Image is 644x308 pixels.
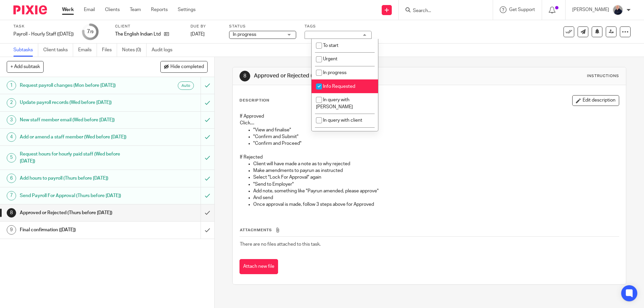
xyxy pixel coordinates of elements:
[20,208,136,218] h1: Approved or Rejected (Thurs before [DATE])
[323,57,337,61] span: Urgent
[239,71,250,81] div: 8
[323,43,338,48] span: To start
[78,44,97,57] a: Emails
[115,24,182,29] label: Client
[509,7,535,12] span: Get Support
[20,191,136,201] h1: Send Payroll For Approval (Thurs before [DATE])
[233,32,256,37] span: In progress
[253,140,619,147] p: "Confirm and Proceed"
[13,5,47,14] img: Pixie
[323,84,355,89] span: Info Requested
[323,70,346,75] span: In progress
[253,133,619,140] p: "Confirm and Submit"
[20,225,136,235] h1: Final confirmation ([DATE])
[240,242,321,247] span: There are no files attached to this task.
[253,161,619,167] p: Client will have made a note as to why rejected
[612,5,623,15] img: IMG_8745-0021-copy.jpg
[7,115,16,125] div: 3
[20,98,136,108] h1: Update payroll records (Wed before [DATE])
[43,44,73,57] a: Client tasks
[13,24,74,29] label: Task
[229,24,296,29] label: Status
[7,191,16,200] div: 7
[13,31,74,38] div: Payroll - Hourly Staff (Last Friday)
[7,81,16,90] div: 1
[191,32,205,37] span: [DATE]
[115,31,161,38] p: The English Indian Ltd
[7,153,16,163] div: 5
[13,31,74,38] div: Payroll - Hourly Staff ([DATE])
[240,120,619,126] p: Click....
[170,64,204,70] span: Hide completed
[239,98,269,103] p: Description
[178,81,194,90] div: Auto
[20,173,136,183] h1: Add hours to payroll (Thurs before [DATE])
[87,28,94,36] div: 7
[105,6,120,13] a: Clients
[20,149,136,166] h1: Request hours for hourly paid staff (Wed before [DATE])
[62,6,74,13] a: Work
[7,61,44,72] button: + Add subtask
[253,201,619,208] p: Once approval is made, follow 3 steps above for Approved
[130,6,141,13] a: Team
[20,115,136,125] h1: New staff member email (Wed before [DATE])
[152,44,177,57] a: Audit logs
[178,6,196,13] a: Settings
[253,194,619,201] p: And send
[253,127,619,133] p: "View and finalise"
[160,61,208,72] button: Hide completed
[20,132,136,142] h1: Add or amend a staff member (Wed before [DATE])
[191,24,221,29] label: Due by
[254,72,444,79] h1: Approved or Rejected (Thurs before [DATE])
[316,98,353,109] span: In query with [PERSON_NAME]
[13,44,38,57] a: Subtasks
[20,80,136,90] h1: Request payroll changes (Mon before [DATE])
[7,208,16,218] div: 8
[323,118,362,123] span: In query with client
[572,95,619,106] button: Edit description
[240,113,619,120] p: If Approved
[7,98,16,108] div: 2
[240,228,272,232] span: Attachments
[151,6,168,13] a: Reports
[90,30,94,34] small: /9
[102,44,117,57] a: Files
[253,188,619,194] p: Add note, something like "Payrun amended, please approve"
[253,167,619,174] p: Make amendments to payrun as instructed
[122,44,147,57] a: Notes (0)
[572,6,609,13] p: [PERSON_NAME]
[240,154,619,161] p: If Rejected
[253,181,619,188] p: "Send to Employer"
[7,132,16,142] div: 4
[7,174,16,183] div: 6
[305,24,372,29] label: Tags
[7,225,16,235] div: 9
[587,73,619,79] div: Instructions
[253,174,619,181] p: Select "Lock For Approval" again
[412,8,473,14] input: Search
[84,6,95,13] a: Email
[239,259,278,274] button: Attach new file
